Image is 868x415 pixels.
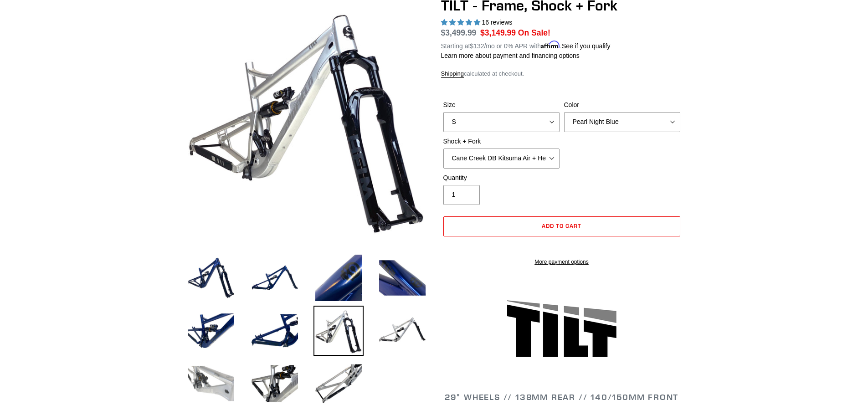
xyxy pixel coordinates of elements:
span: Affirm [541,41,560,49]
img: Load image into Gallery viewer, TILT - Frame, Shock + Fork [250,253,300,303]
span: 29" WHEELS // 138mm REAR // 140/150mm FRONT [445,392,678,402]
div: calculated at checkout. [441,69,683,78]
img: Load image into Gallery viewer, TILT - Frame, Shock + Fork [377,253,427,303]
a: Learn more about payment and financing options [441,52,580,59]
img: Load image into Gallery viewer, TILT - Frame, Shock + Fork [250,306,300,356]
img: Load image into Gallery viewer, TILT - Frame, Shock + Fork [313,253,364,303]
a: Shipping [441,70,464,78]
span: 5.00 stars [441,19,482,26]
p: Starting at /mo or 0% APR with . [441,39,611,51]
img: Load image into Gallery viewer, TILT - Frame, Shock + Fork [186,253,236,303]
img: Load image into Gallery viewer, TILT - Frame, Shock + Fork [313,359,364,409]
label: Size [443,100,560,110]
span: 16 reviews [482,19,512,26]
span: On Sale! [518,27,550,39]
img: Load image into Gallery viewer, TILT - Frame, Shock + Fork [186,306,236,356]
span: $3,149.99 [480,28,516,37]
label: Shock + Fork [443,137,560,146]
s: $3,499.99 [441,28,477,37]
label: Quantity [443,173,560,183]
img: Load image into Gallery viewer, TILT - Frame, Shock + Fork [313,306,364,356]
img: Load image into Gallery viewer, TILT - Frame, Shock + Fork [250,359,300,409]
img: Load image into Gallery viewer, TILT - Frame, Shock + Fork [377,306,427,356]
span: Add to cart [542,222,581,229]
a: See if you qualify - Learn more about Affirm Financing (opens in modal) [562,42,611,50]
span: $132 [470,42,484,50]
label: Color [564,100,680,110]
button: Add to cart [443,216,680,236]
img: Load image into Gallery viewer, TILT - Frame, Shock + Fork [186,359,236,409]
a: More payment options [443,258,680,266]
